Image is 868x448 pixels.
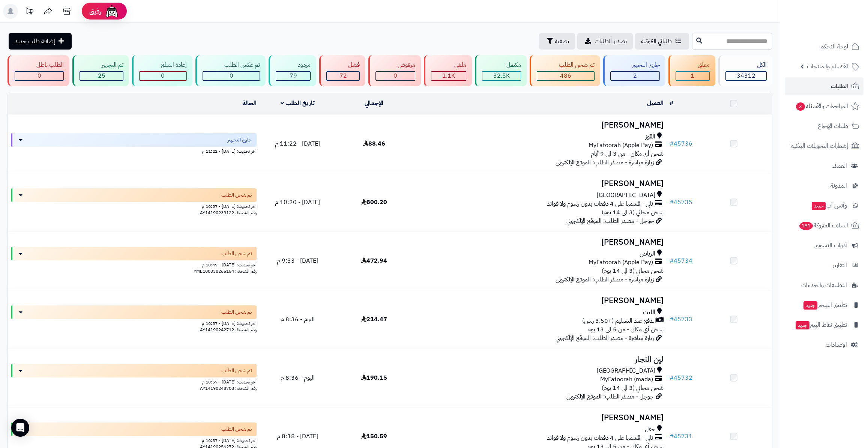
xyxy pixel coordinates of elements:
[670,198,692,207] a: #45735
[38,71,41,80] span: 0
[80,72,123,80] div: 25
[577,33,633,50] a: تصدير الطلبات
[98,71,105,80] span: 25
[361,198,387,207] span: 800.20
[643,308,655,317] span: الليث
[194,268,257,275] span: رقم الشحنة: YME100338265154
[547,200,653,208] span: تابي - قسّمها على 4 دفعات بدون رسوم ولا فوائد
[11,147,257,155] div: اخر تحديث: [DATE] - 11:22 م
[11,377,257,385] div: اخر تحديث: [DATE] - 10:57 م
[597,367,655,375] span: [GEOGRAPHIC_DATA]
[431,61,466,69] div: ملغي
[200,385,257,392] span: رقم الشحنة: AY14190248708
[785,336,863,354] a: الإعدادات
[200,326,257,333] span: رقم الشحنة: AY14190242712
[826,340,847,350] span: الإعدادات
[482,61,521,69] div: مكتمل
[482,72,521,80] div: 32519
[670,315,674,324] span: #
[646,132,655,141] span: القوز
[799,222,813,230] span: 181
[375,61,415,69] div: مرفوض
[555,37,569,46] span: تصفية
[556,275,654,284] span: زيارة مباشرة - مصدر الطلب: الموقع الإلكتروني
[9,33,72,50] a: إضافة طلب جديد
[785,97,863,115] a: المراجعات والأسئلة3
[610,61,660,69] div: جاري التجهيز
[376,72,414,80] div: 0
[785,296,863,314] a: تطبيق المتجرجديد
[811,200,847,211] span: وآتس آب
[691,71,694,80] span: 1
[817,21,861,37] img: logo-2.png
[602,208,664,217] span: شحن مجاني (3 الى 14 يوم)
[327,72,359,80] div: 72
[11,260,257,268] div: اخر تحديث: [DATE] - 10:49 م
[281,373,315,382] span: اليوم - 8:36 م
[833,260,847,271] span: التقارير
[473,55,528,86] a: مكتمل 32.5K
[361,432,387,441] span: 150.59
[275,198,320,207] span: [DATE] - 10:20 م
[785,117,863,135] a: طلبات الإرجاع
[785,137,863,155] a: إشعارات التحويلات البنكية
[221,425,252,433] span: تم شحن الطلب
[556,334,654,343] span: زيارة مباشرة - مصدر الطلب: الموقع الإلكتروني
[11,319,257,327] div: اخر تحديث: [DATE] - 10:57 م
[361,373,387,382] span: 190.15
[597,191,655,200] span: [GEOGRAPHIC_DATA]
[818,121,848,131] span: طلبات الإرجاع
[785,276,863,294] a: التطبيقات والخدمات
[611,72,659,80] div: 2
[785,197,863,215] a: وآتس آبجديد
[667,55,716,86] a: معلق 1
[221,250,252,257] span: تم شحن الطلب
[539,33,575,50] button: تصفية
[670,432,674,441] span: #
[832,161,847,171] span: العملاء
[785,216,863,235] a: السلات المتروكة181
[431,72,466,80] div: 1128
[15,37,55,46] span: إضافة طلب جديد
[801,280,847,290] span: التطبيقات والخدمات
[318,55,367,86] a: فشل 72
[785,256,863,274] a: التقارير
[647,99,664,108] a: العميل
[830,180,847,191] span: المدونة
[228,136,252,144] span: جاري التجهيز
[796,321,809,329] span: جديد
[277,256,318,265] span: [DATE] - 9:33 م
[194,55,267,86] a: تم عكس الطلب 0
[602,55,667,86] a: جاري التجهيز 2
[602,266,664,275] span: شحن مجاني (3 الى 14 يوم)
[276,72,310,80] div: 79
[785,236,863,254] a: أدوات التسويق
[104,4,119,19] img: ai-face.png
[11,419,29,437] div: Open Intercom Messenger
[641,37,672,46] span: طلباتي المُوكلة
[812,202,826,210] span: جديد
[242,99,257,108] a: الحالة
[203,72,260,80] div: 0
[89,7,101,16] span: رفيق
[6,55,71,86] a: الطلب باطل 0
[785,177,863,195] a: المدونة
[365,99,383,108] a: الإجمالي
[633,71,637,80] span: 2
[15,72,63,80] div: 0
[528,55,601,86] a: تم شحن الطلب 486
[670,373,674,382] span: #
[11,436,257,444] div: اخر تحديث: [DATE] - 10:57 م
[139,61,187,69] div: إعادة المبلغ
[281,99,315,108] a: تاريخ الطلب
[230,71,233,80] span: 0
[537,72,594,80] div: 486
[795,101,848,111] span: المراجعات والأسئلة
[267,55,317,86] a: مردود 79
[589,258,653,267] span: MyFatoorah (Apple Pay)
[415,413,664,422] h3: [PERSON_NAME]
[290,71,297,80] span: 79
[326,61,360,69] div: فشل
[602,383,664,392] span: شحن مجاني (3 الى 14 يوم)
[547,434,653,442] span: تابي - قسّمها على 4 دفعات بدون رسوم ولا فوائد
